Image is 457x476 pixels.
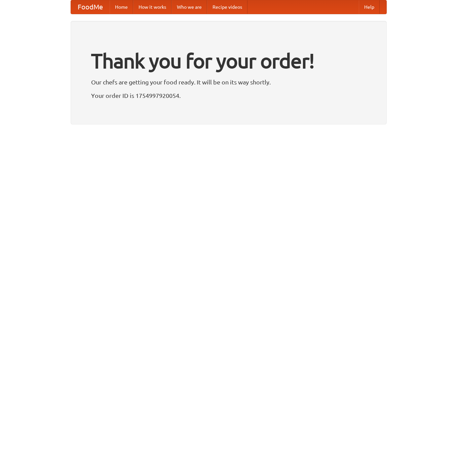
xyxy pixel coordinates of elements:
h1: Thank you for your order! [91,45,366,77]
a: FoodMe [71,0,110,14]
a: Home [110,0,133,14]
a: Recipe videos [207,0,247,14]
p: Your order ID is 1754997920054. [91,90,366,101]
a: Help [359,0,380,14]
p: Our chefs are getting your food ready. It will be on its way shortly. [91,77,366,87]
a: Who we are [172,0,207,14]
a: How it works [133,0,172,14]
